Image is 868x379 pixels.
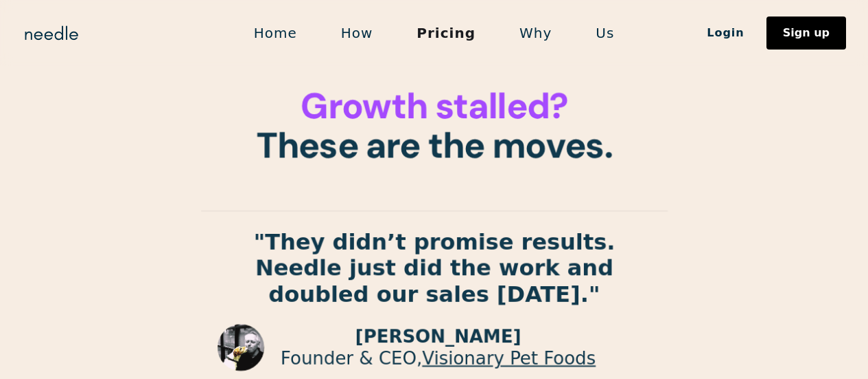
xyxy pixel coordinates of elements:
[685,21,766,45] a: Login
[253,229,615,308] strong: "They didn’t promise results. Needle just did the work and doubled our sales [DATE]."
[422,348,596,369] a: Visionary Pet Foods
[395,19,497,47] a: Pricing
[783,28,830,39] div: Sign up
[281,348,596,369] p: Founder & CEO,
[201,87,668,165] h1: These are the moves.
[497,19,574,47] a: Why
[766,17,846,50] a: Sign up
[574,19,636,47] a: Us
[281,327,596,348] p: [PERSON_NAME]
[232,19,319,47] a: Home
[301,83,567,129] span: Growth stalled?
[319,19,395,47] a: How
